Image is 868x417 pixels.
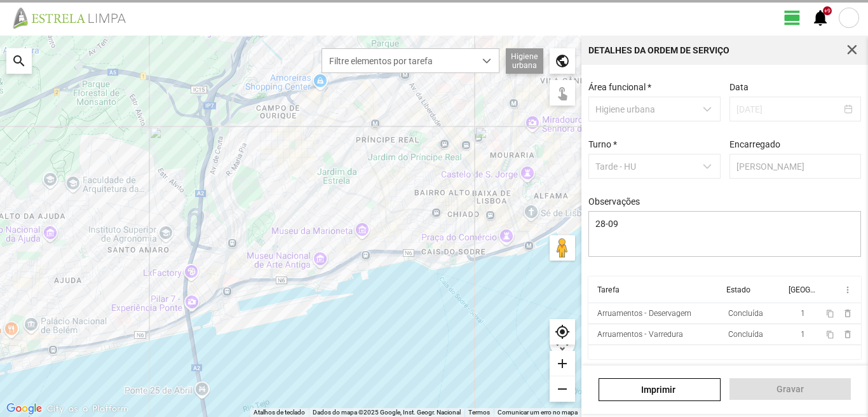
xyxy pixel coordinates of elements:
img: file [9,6,140,29]
button: Gravar [729,378,851,400]
div: touch_app [550,80,575,106]
label: Área funcional * [588,82,651,92]
div: [GEOGRAPHIC_DATA] [788,285,815,294]
div: Estado [726,285,750,294]
div: Higiene urbana [506,48,543,74]
span: delete_outline [842,329,852,339]
div: Concluída [728,330,763,339]
span: notifications [811,8,830,27]
a: Comunicar um erro no mapa [498,409,578,416]
div: Detalhes da Ordem de Serviço [588,46,729,55]
button: content_copy [825,308,836,318]
span: Dados do mapa ©2025 Google, Inst. Geogr. Nacional [313,409,461,416]
span: 1 [801,330,805,339]
div: search [6,48,32,74]
label: Encarregado [729,139,780,149]
img: Google [3,400,45,417]
span: 1 [801,309,805,318]
button: Atalhos de teclado [254,408,305,417]
span: delete_outline [842,308,852,318]
span: content_copy [825,310,834,318]
button: content_copy [825,329,836,339]
div: add [550,351,575,376]
label: Data [729,82,749,92]
button: Arraste o Pegman para o mapa para abrir o Street View [550,235,575,261]
a: Imprimir [599,378,720,401]
a: Termos (abre num novo separador) [468,409,490,416]
label: Turno * [588,139,617,149]
span: content_copy [825,331,834,339]
div: Concluída [728,309,763,318]
span: Gravar [736,384,844,394]
span: Filtre elementos por tarefa [322,49,475,72]
div: Arruamentos - Deservagem [597,309,691,318]
div: public [550,48,575,74]
label: Observações [588,196,640,207]
span: view_day [783,8,802,27]
div: Tarefa [597,285,620,294]
div: my_location [550,319,575,345]
span: more_vert [842,285,852,295]
a: Abrir esta área no Google Maps (abre uma nova janela) [3,400,45,417]
div: dropdown trigger [475,49,499,72]
div: Arruamentos - Varredura [597,330,683,339]
div: remove [550,376,575,402]
div: +9 [823,6,832,15]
